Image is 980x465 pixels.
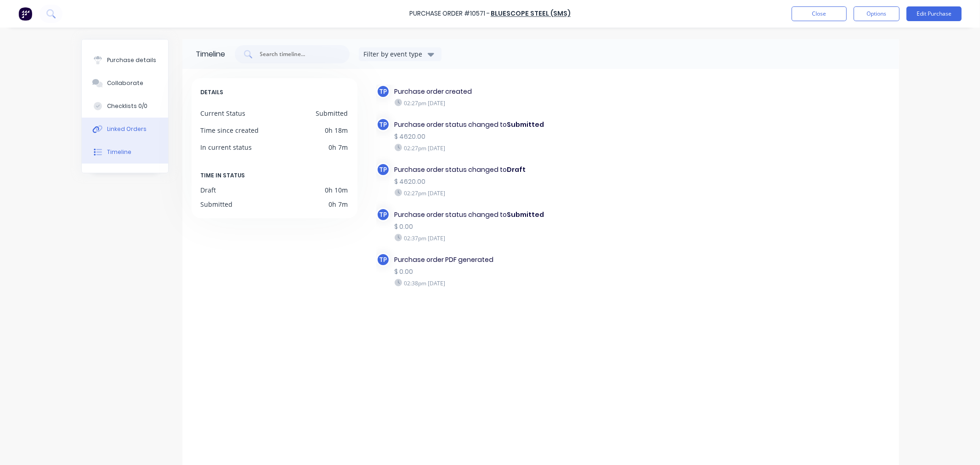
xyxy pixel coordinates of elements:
[507,120,544,129] b: Submitted
[259,50,335,59] input: Search timeline...
[854,6,900,21] button: Options
[196,49,226,60] div: Timeline
[376,163,390,176] div: TP
[329,199,348,209] div: 0h 7m
[395,87,632,96] div: Purchase order created
[82,72,168,95] button: Collaborate
[201,185,216,195] div: Draft
[376,118,390,131] div: TP
[359,47,442,61] button: Filter by event type
[395,144,632,152] div: 02:27pm [DATE]
[395,255,632,265] div: Purchase order PDF generated
[376,208,390,221] div: TP
[906,6,962,21] button: Edit Purchase
[325,185,348,195] div: 0h 10m
[395,279,632,287] div: 02:38pm [DATE]
[82,49,168,72] button: Purchase details
[18,7,32,21] img: Factory
[107,79,143,87] div: Collaborate
[364,49,425,59] div: Filter by event type
[107,56,156,64] div: Purchase details
[201,170,245,181] span: TIME IN STATUS
[395,177,632,187] div: $ 4620.00
[201,108,246,118] div: Current Status
[107,102,147,110] div: Checklists 0/0
[82,118,168,141] button: Linked Orders
[201,199,233,209] div: Submitted
[491,9,571,18] a: Bluescope Steel (Sms)
[107,148,131,156] div: Timeline
[395,210,632,220] div: Purchase order status changed to
[507,210,544,219] b: Submitted
[376,85,390,98] div: TP
[329,142,348,152] div: 0h 7m
[507,165,526,174] b: Draft
[325,125,348,135] div: 0h 18m
[409,9,490,19] div: Purchase Order #10571 -
[395,132,632,142] div: $ 4620.00
[316,108,348,118] div: Submitted
[201,87,224,97] span: DETAILS
[82,141,168,164] button: Timeline
[107,125,147,133] div: Linked Orders
[792,6,847,21] button: Close
[201,125,259,135] div: Time since created
[395,165,632,175] div: Purchase order status changed to
[395,234,632,242] div: 02:37pm [DATE]
[395,189,632,197] div: 02:27pm [DATE]
[395,222,632,232] div: $ 0.00
[201,142,252,152] div: In current status
[376,253,390,267] div: TP
[395,267,632,277] div: $ 0.00
[395,99,632,107] div: 02:27pm [DATE]
[395,120,632,130] div: Purchase order status changed to
[82,95,168,118] button: Checklists 0/0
